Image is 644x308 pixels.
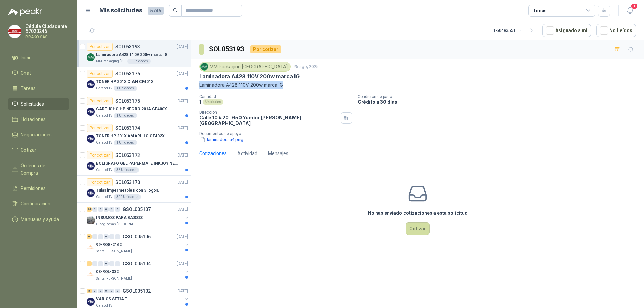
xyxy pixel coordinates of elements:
div: 0 [104,261,109,266]
p: Laminadora A428 110V 200w marca IG [96,52,168,58]
div: 1 [87,261,92,266]
p: [DATE] [177,288,188,294]
button: Cotizar [406,222,430,235]
span: Órdenes de Compra [21,162,63,177]
a: Por cotizarSOL053175[DATE] Company LogoCARTUCHO HP NEGRO 201A CF400XCaracol TV1 Unidades [77,94,191,121]
h3: No has enviado cotizaciones a esta solicitud [368,209,468,217]
img: Company Logo [87,53,95,61]
p: Crédito a 30 días [358,99,641,105]
img: Company Logo [8,25,21,38]
p: 25 ago, 2025 [293,64,319,70]
p: Laminadora A428 110V 200w marca IG [199,81,636,89]
p: Oleaginosas [GEOGRAPHIC_DATA][PERSON_NAME] [96,222,138,227]
div: 0 [104,207,109,212]
p: GSOL005104 [123,261,151,266]
span: Licitaciones [21,116,46,123]
p: Caracol TV [96,140,112,145]
div: 1 Unidades [127,59,151,64]
a: Configuración [8,197,69,210]
div: 3 [87,289,92,293]
div: 0 [109,261,114,266]
span: Chat [21,69,31,77]
span: Tareas [21,85,36,92]
a: Por cotizarSOL053173[DATE] Company LogoBOLIGRAFO GEL PAPERMATE INKJOY NEGROCaracol TV36 Unidades [77,148,191,176]
p: [DATE] [177,98,188,104]
p: 99-RQG-2162 [96,242,122,248]
img: Company Logo [87,216,95,224]
div: 0 [104,234,109,239]
a: Remisiones [8,182,69,195]
div: Por cotizar [87,124,113,132]
p: Cantidad [199,94,352,99]
a: 1 0 0 0 0 0 GSOL005104[DATE] Company Logo08-RQL-332Santa [PERSON_NAME] [87,260,190,281]
p: [DATE] [177,125,188,131]
p: TONER HP 201X CIAN CF401X [96,79,154,85]
p: Condición de pago [358,94,641,99]
span: Negociaciones [21,131,52,138]
div: 36 Unidades [114,167,139,173]
span: 1 [631,3,638,9]
a: Por cotizarSOL053193[DATE] Company LogoLaminadora A428 110V 200w marca IGMM Packaging [GEOGRAPHIC... [77,40,191,67]
p: Cédula Ciudadanía 67020246 [25,24,69,34]
div: Por cotizar [250,45,281,53]
p: GSOL005107 [123,207,151,212]
p: Santa [PERSON_NAME] [96,276,132,281]
div: 0 [98,207,103,212]
div: 1 Unidades [114,140,137,145]
p: Calle 10 # 20 -650 Yumbo , [PERSON_NAME][GEOGRAPHIC_DATA] [199,115,338,126]
p: BOLIGRAFO GEL PAPERMATE INKJOY NEGRO [96,160,179,167]
a: Inicio [8,51,69,64]
a: Negociaciones [8,128,69,141]
p: VARIOS SETIA TI [96,296,129,302]
div: 6 [87,234,92,239]
a: Por cotizarSOL053170[DATE] Company LogoTulas impermeables con 3 logos.Caracol TV300 Unidades [77,176,191,203]
h1: Mis solicitudes [99,6,142,15]
a: 6 0 0 0 0 0 GSOL005106[DATE] Company Logo99-RQG-2162Santa [PERSON_NAME] [87,233,190,254]
div: Mensajes [268,150,288,157]
img: Company Logo [87,243,95,251]
div: 0 [98,289,103,293]
button: Asignado a mi [542,24,591,37]
div: 0 [115,289,120,293]
span: search [173,8,178,13]
div: MM Packaging [GEOGRAPHIC_DATA] [199,62,291,72]
img: Company Logo [87,80,95,88]
a: Chat [8,67,69,79]
p: Caracol TV [96,194,112,200]
p: Caracol TV [96,113,112,118]
span: 5746 [148,7,164,15]
div: Todas [533,7,547,14]
p: Documentos de apoyo [199,131,641,136]
p: 08-RQL-332 [96,269,119,275]
p: SOL053175 [115,99,140,103]
img: Company Logo [87,135,95,143]
span: Cotizar [21,146,36,154]
div: Por cotizar [87,43,113,51]
p: [DATE] [177,261,188,267]
p: GSOL005106 [123,234,151,239]
div: 0 [98,261,103,266]
span: Inicio [21,54,32,61]
p: [DATE] [177,179,188,186]
img: Company Logo [87,108,95,116]
p: SOL053176 [115,71,140,76]
div: Cotizaciones [199,150,227,157]
div: 0 [92,207,97,212]
p: SOL053173 [115,153,140,158]
div: 0 [92,289,97,293]
span: Configuración [21,200,50,207]
div: 300 Unidades [114,194,141,200]
p: GSOL005102 [123,289,151,293]
a: Manuales y ayuda [8,213,69,226]
div: 0 [92,234,97,239]
p: [DATE] [177,71,188,77]
p: CARTUCHO HP NEGRO 201A CF400X [96,106,167,112]
div: 1 - 50 de 3551 [493,25,537,36]
span: Remisiones [21,185,46,192]
a: Licitaciones [8,113,69,126]
img: Company Logo [87,298,95,306]
p: 1 [199,99,201,105]
p: Laminadora A428 110V 200w marca IG [199,73,300,80]
div: 0 [109,289,114,293]
p: [DATE] [177,234,188,240]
